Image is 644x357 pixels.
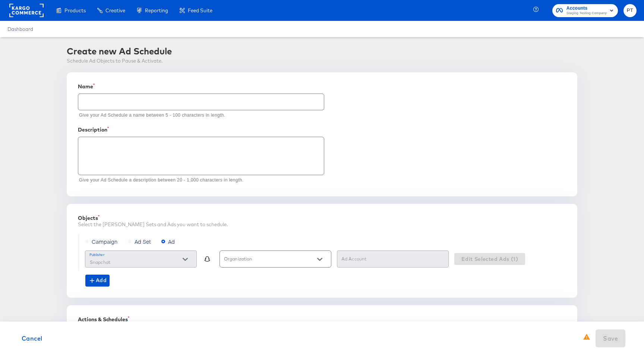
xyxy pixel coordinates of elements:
[79,177,319,184] p: Give your Ad Schedule a description between 20 - 1,000 characters in length.
[78,221,566,228] div: Select the [PERSON_NAME] Sets and Ads you want to schedule.
[314,254,325,265] button: Open
[22,333,42,344] span: Cancel
[168,238,175,245] span: Ad
[79,112,319,119] p: Give your Ad Schedule a name between 5 - 100 characters in length.
[78,215,566,221] div: Objects
[105,7,125,13] span: Creative
[566,10,607,16] span: Staging Testing Company
[19,333,45,344] button: Cancel
[78,127,566,133] div: Description
[552,4,618,17] button: AccountsStaging Testing Company
[566,4,607,12] span: Accounts
[626,6,634,15] span: PT
[67,57,172,64] div: Schedule Ad Objects to Pause & Activate.
[78,316,566,322] div: Actions & Schedules
[64,7,86,13] span: Products
[67,45,172,57] div: Create new Ad Schedule
[145,7,168,13] span: Reporting
[88,276,107,285] span: Add
[624,4,637,17] button: PT
[78,83,566,89] div: Name
[188,7,212,13] span: Feed Suite
[85,275,110,287] button: Add
[7,26,33,32] a: Dashboard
